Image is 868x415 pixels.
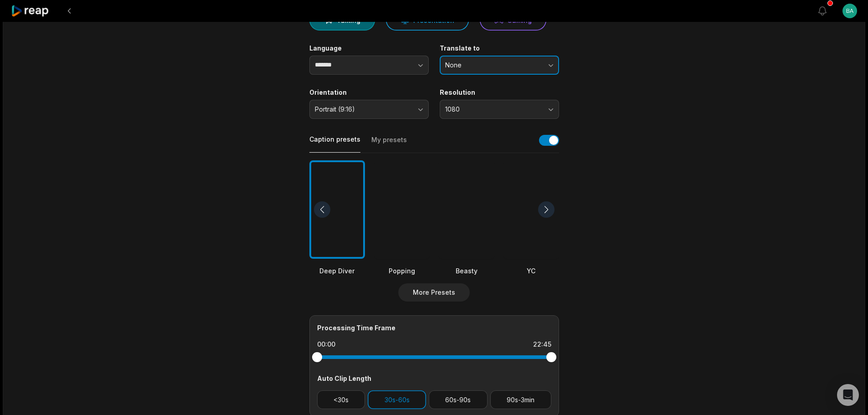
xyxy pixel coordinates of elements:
button: 30s-60s [368,390,426,409]
div: Processing Time Frame [317,323,551,333]
div: Open Intercom Messenger [837,384,859,406]
button: <30s [317,390,365,409]
label: Translate to [440,44,559,52]
div: Beasty [439,266,494,276]
label: Resolution [440,88,559,97]
button: Caption presets [309,135,360,153]
button: 60s-90s [429,390,488,409]
div: Popping [374,266,430,276]
div: 22:45 [533,340,551,349]
button: 1080 [440,100,559,119]
span: Portrait (9:16) [315,105,411,113]
button: 90s-3min [490,390,551,409]
div: Deep Diver [309,266,365,276]
button: More Presets [398,283,470,302]
label: Language [309,44,429,52]
span: None [445,61,541,69]
span: 1080 [445,105,541,113]
label: Orientation [309,88,429,97]
button: My presets [371,135,407,153]
button: None [440,56,559,75]
div: 00:00 [317,340,335,349]
button: Portrait (9:16) [309,100,429,119]
div: Auto Clip Length [317,374,551,383]
div: YC [503,266,559,276]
